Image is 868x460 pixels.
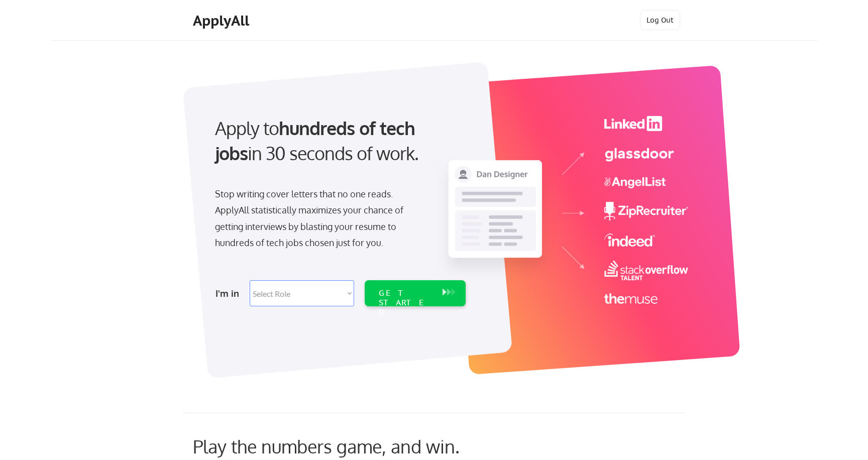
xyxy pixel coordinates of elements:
div: ApplyAll [193,12,252,29]
div: GET STARTED [379,288,432,317]
div: I'm in [215,285,244,301]
div: Play the numbers game, and win. [193,435,504,457]
button: Log Out [640,10,680,30]
div: Stop writing cover letters that no one reads. ApplyAll statistically maximizes your chance of get... [215,186,421,251]
strong: hundreds of tech jobs [215,117,419,164]
div: Apply to in 30 seconds of work. [215,116,462,166]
